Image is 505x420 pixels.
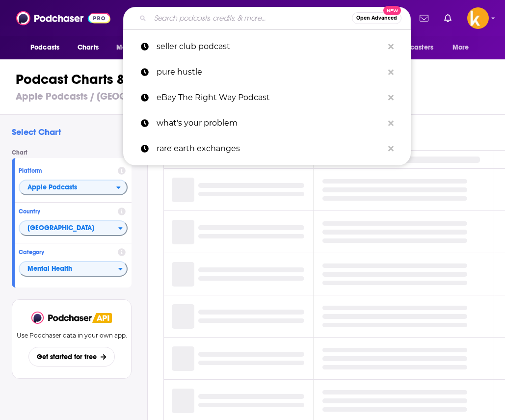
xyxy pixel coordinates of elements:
[19,220,128,236] button: Countries
[31,312,92,324] img: Podchaser - Follow, Share and Rate Podcasts
[446,38,481,57] button: open menu
[116,41,151,54] span: Monitoring
[19,167,114,174] h4: Platform
[123,34,411,59] a: seller club podcast
[16,9,110,27] img: Podchaser - Follow, Share and Rate Podcasts
[28,347,114,367] button: Get started for free
[352,12,401,24] button: Open AdvancedNew
[416,10,432,26] a: Show notifications dropdown
[157,110,383,136] p: what's your problem
[37,353,97,361] span: Get started for free
[123,110,411,136] a: what's your problem
[109,38,164,57] button: open menu
[17,332,127,339] p: Use Podchaser data in your own app.
[123,59,411,85] a: pure hustle
[12,149,139,156] h4: Chart
[157,85,383,110] p: eBay The Right Way Podcast
[123,7,411,29] div: Search podcasts, credits, & more...
[467,7,489,29] img: User Profile
[452,41,469,54] span: More
[150,10,352,26] input: Search podcasts, credits, & more...
[20,220,118,237] span: [GEOGRAPHIC_DATA]
[19,208,114,215] h4: Country
[16,71,498,88] h1: Podcast Charts & Rankings
[440,10,455,26] a: Show notifications dropdown
[19,249,114,256] h4: Category
[383,6,401,15] span: New
[92,313,112,323] img: Podchaser API banner
[78,41,99,54] span: Charts
[30,41,59,54] span: Podcasts
[467,7,489,29] button: Show profile menu
[467,7,489,29] span: Logged in as sshawan
[27,184,77,191] span: Apple Podcasts
[20,261,118,278] span: Mental Health
[157,34,383,59] p: seller club podcast
[24,38,72,57] button: open menu
[19,180,128,195] button: open menu
[123,85,411,110] a: eBay The Right Way Podcast
[123,136,411,161] a: rare earth exchanges
[16,90,498,103] h3: Apple Podcasts / [GEOGRAPHIC_DATA] / Mental Health
[19,180,128,195] h2: Platforms
[19,261,128,277] button: Categories
[157,136,383,161] p: rare earth exchanges
[380,38,448,57] button: open menu
[12,127,139,137] h2: Select Chart
[356,16,397,21] span: Open Advanced
[157,59,383,85] p: pure hustle
[71,38,105,57] a: Charts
